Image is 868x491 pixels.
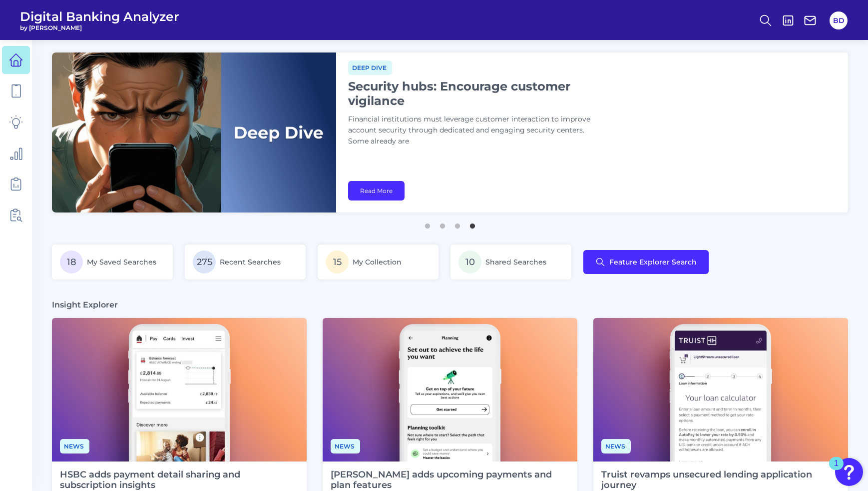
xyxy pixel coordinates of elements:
[348,114,598,147] p: Financial institutions must leverage customer interaction to improve account security through ded...
[60,441,89,450] a: News
[353,257,402,266] span: My Collection
[835,458,863,486] button: Open Resource Center, 1 new notification
[331,469,569,491] h4: [PERSON_NAME] adds upcoming payments and plan features
[60,250,83,273] span: 18
[323,318,577,461] img: News - Phone (4).png
[452,218,462,228] button: 3
[193,250,216,273] span: 275
[834,463,839,476] div: 1
[60,469,299,491] h4: HSBC adds payment detail sharing and subscription insights
[52,299,118,310] h3: Insight Explorer
[331,441,360,450] a: News
[331,439,360,453] span: News
[87,257,156,266] span: My Saved Searches
[601,469,840,491] h4: Truist revamps unsecured lending application journey
[830,11,848,29] button: BD
[601,439,631,453] span: News
[348,181,405,200] a: Read More
[318,244,438,279] a: 15My Collection
[458,250,481,273] span: 10
[450,244,571,279] a: 10Shared Searches
[326,250,349,273] span: 15
[20,24,179,31] span: by [PERSON_NAME]
[437,218,447,228] button: 2
[348,79,598,108] h1: Security hubs: Encourage customer vigilance
[485,257,546,266] span: Shared Searches
[52,52,336,212] img: bannerImg
[601,441,631,450] a: News
[423,218,433,228] button: 1
[348,60,392,75] span: Deep dive
[185,244,306,279] a: 275Recent Searches
[609,258,697,266] span: Feature Explorer Search
[220,257,281,266] span: Recent Searches
[348,62,392,72] a: Deep dive
[593,318,848,461] img: News - Phone (3).png
[467,218,477,228] button: 4
[20,9,179,24] span: Digital Banking Analyzer
[52,318,307,461] img: News - Phone.png
[52,244,173,279] a: 18My Saved Searches
[583,250,709,274] button: Feature Explorer Search
[60,439,89,453] span: News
